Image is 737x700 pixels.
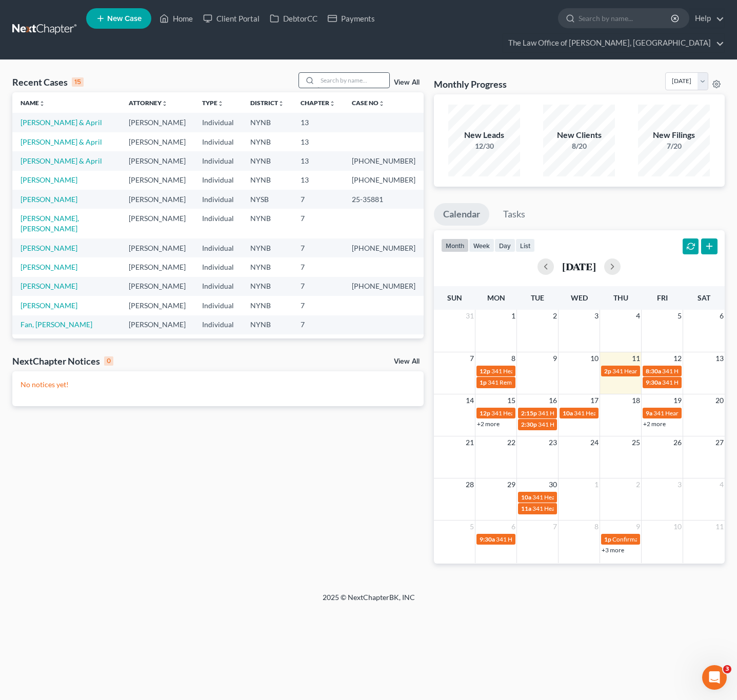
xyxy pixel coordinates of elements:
[506,478,516,491] span: 29
[631,436,641,449] span: 25
[217,101,224,107] i: unfold_more
[194,277,242,296] td: Individual
[278,101,284,107] i: unfold_more
[521,505,531,512] span: 11a
[690,9,724,28] a: Help
[323,9,380,28] a: Payments
[344,190,424,209] td: 25-35881
[593,521,600,533] span: 8
[292,209,344,238] td: 7
[21,214,79,233] a: [PERSON_NAME], [PERSON_NAME]
[593,310,600,322] span: 3
[129,99,168,107] a: Attorneyunfold_more
[121,296,194,315] td: [PERSON_NAME]
[242,315,292,334] td: NYNB
[344,277,424,296] td: [PHONE_NUMBER]
[646,378,661,386] span: 9:30a
[194,190,242,209] td: Individual
[465,310,475,322] span: 31
[39,101,45,107] i: unfold_more
[202,99,224,107] a: Typeunfold_more
[121,257,194,276] td: [PERSON_NAME]
[121,171,194,190] td: [PERSON_NAME]
[242,209,292,238] td: NYNB
[21,320,92,329] a: Fan, [PERSON_NAME]
[292,315,344,334] td: 7
[12,355,113,367] div: NextChapter Notices
[21,195,77,204] a: [PERSON_NAME]
[242,190,292,209] td: NYSB
[329,101,335,107] i: unfold_more
[635,310,641,322] span: 4
[521,421,537,428] span: 2:30p
[104,356,113,366] div: 0
[265,9,323,28] a: DebtorCC
[292,132,344,151] td: 13
[604,535,611,543] span: 1p
[194,238,242,257] td: Individual
[543,129,615,141] div: New Clients
[521,409,537,417] span: 2:15p
[635,521,641,533] span: 9
[631,394,641,407] span: 18
[121,151,194,170] td: [PERSON_NAME]
[714,521,725,533] span: 11
[194,171,242,190] td: Individual
[379,101,385,107] i: unfold_more
[469,521,475,533] span: 5
[491,409,607,417] span: 341 Hearing for [PERSON_NAME], Essence
[532,505,679,512] span: 341 Hearing for [PERSON_NAME] & [PERSON_NAME]
[571,293,588,302] span: Wed
[494,203,534,226] a: Tasks
[723,665,731,673] span: 3
[21,263,77,271] a: [PERSON_NAME]
[552,521,558,533] span: 7
[672,521,683,533] span: 10
[242,171,292,190] td: NYNB
[317,73,389,88] input: Search by name...
[510,352,516,365] span: 8
[292,171,344,190] td: 13
[638,129,710,141] div: New Filings
[480,367,490,375] span: 12p
[344,171,424,190] td: [PHONE_NUMBER]
[532,493,624,501] span: 341 Hearing for [PERSON_NAME]
[494,238,515,252] button: day
[121,132,194,151] td: [PERSON_NAME]
[21,244,77,252] a: [PERSON_NAME]
[612,367,704,375] span: 341 Hearing for [PERSON_NAME]
[292,151,344,170] td: 13
[352,99,385,107] a: Case Nounfold_more
[121,334,194,364] td: [PERSON_NAME]
[12,76,84,88] div: Recent Cases
[631,352,641,365] span: 11
[21,379,415,390] p: No notices yet!
[292,257,344,276] td: 7
[434,78,507,90] h3: Monthly Progress
[242,151,292,170] td: NYNB
[506,436,516,449] span: 22
[676,478,683,491] span: 3
[646,409,652,417] span: 9a
[121,238,194,257] td: [PERSON_NAME]
[448,129,520,141] div: New Leads
[589,394,600,407] span: 17
[643,420,666,428] a: +2 more
[503,34,724,52] a: The Law Office of [PERSON_NAME], [GEOGRAPHIC_DATA]
[242,238,292,257] td: NYNB
[543,141,615,151] div: 8/20
[121,209,194,238] td: [PERSON_NAME]
[194,296,242,315] td: Individual
[242,113,292,132] td: NYNB
[602,546,624,554] a: +3 more
[548,478,558,491] span: 30
[548,394,558,407] span: 16
[21,301,77,310] a: [PERSON_NAME]
[465,478,475,491] span: 28
[698,293,710,302] span: Sat
[538,409,708,417] span: 341 Hearing for [GEOGRAPHIC_DATA], [GEOGRAPHIC_DATA]
[121,315,194,334] td: [PERSON_NAME]
[107,15,142,23] span: New Case
[719,310,725,322] span: 6
[242,334,292,364] td: NYNB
